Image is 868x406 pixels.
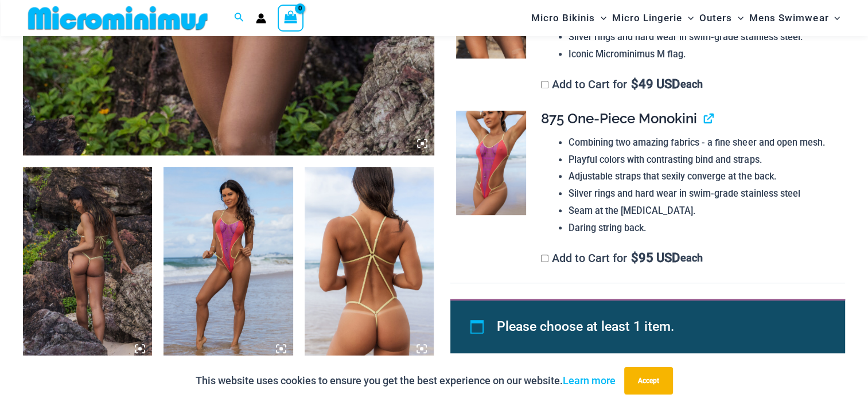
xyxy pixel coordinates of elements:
[569,134,835,151] li: Combining two amazing fabrics - a fine sheer and open mesh.
[746,3,843,33] a: Mens SwimwearMenu ToggleMenu Toggle
[541,255,548,262] input: Add to Cart for$95 USD each
[696,3,746,33] a: OutersMenu ToggleMenu Toggle
[699,3,732,33] span: Outers
[23,167,152,361] img: That Summer Heat Wave 3063 Tri Top 4303 Micro Bottom
[569,29,835,46] li: Silver rings and hard wear in swim-grade stainless steel.
[234,11,244,25] a: Search icon link
[595,3,606,33] span: Menu Toggle
[528,3,609,33] a: Micro BikinisMenu ToggleMenu Toggle
[256,13,266,24] a: Account icon link
[682,3,694,33] span: Menu Toggle
[541,77,703,91] label: Add to Cart for
[631,77,639,91] span: $
[456,111,526,215] img: That Summer Heat Wave 875 One Piece Monokini
[680,252,703,264] span: each
[278,5,304,31] a: View Shopping Cart, empty
[24,5,212,31] img: MM SHOP LOGO FLAT
[569,168,835,185] li: Adjustable straps that sexily converge at the back.
[527,2,845,34] nav: Site Navigation
[828,3,840,33] span: Menu Toggle
[749,3,828,33] span: Mens Swimwear
[612,3,682,33] span: Micro Lingerie
[631,252,680,264] span: 95 USD
[164,167,293,361] img: That Summer Heat Wave 875 One Piece Monokini
[569,202,835,220] li: Seam at the [MEDICAL_DATA].
[541,81,548,88] input: Add to Cart for$49 USD each
[631,79,680,90] span: 49 USD
[541,251,703,265] label: Add to Cart for
[569,220,835,237] li: Daring string back.
[732,3,744,33] span: Menu Toggle
[569,185,835,202] li: Silver rings and hard wear in swim-grade stainless steel
[563,374,616,387] a: Learn more
[569,151,835,169] li: Playful colors with contrasting bind and straps.
[541,110,697,127] span: 875 One-Piece Monokini
[609,3,696,33] a: Micro LingerieMenu ToggleMenu Toggle
[531,3,595,33] span: Micro Bikinis
[680,79,703,90] span: each
[497,314,819,340] li: Please choose at least 1 item.
[196,372,616,389] p: This website uses cookies to ensure you get the best experience on our website.
[624,367,673,395] button: Accept
[569,46,835,63] li: Iconic Microminimus M flag.
[305,167,434,361] img: That Summer Heat Wave 875 One Piece Monokini
[631,251,639,265] span: $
